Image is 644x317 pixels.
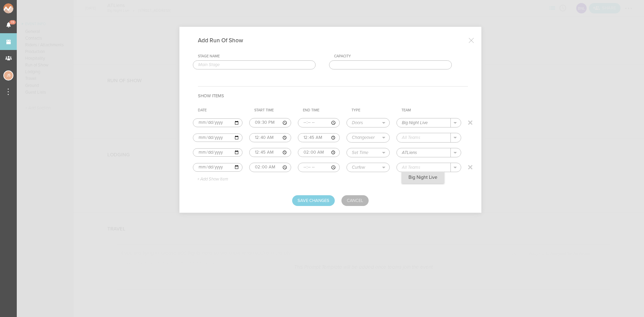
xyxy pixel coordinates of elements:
th: End Time [298,105,346,115]
th: Team [396,105,468,115]
th: Start Time [249,105,298,115]
input: All Teams [397,148,451,157]
p: + Add Show Item [192,177,228,182]
button: Save Changes [292,195,335,206]
div: Capacity [334,54,452,59]
div: Jessica Smith [3,70,13,81]
input: All Teams [397,133,451,142]
a: Cancel [341,195,369,206]
button: . [451,148,461,157]
input: All Teams [397,118,451,127]
p: Big Night Live [409,175,437,180]
input: All Teams [397,163,451,172]
th: Date [193,105,249,115]
img: NOMAD [3,3,41,13]
button: . [451,118,461,127]
span: 15 [9,20,16,24]
th: Type [346,105,396,115]
h4: Add Run Of Show [198,37,253,44]
button: . [451,133,461,142]
input: Main Stage [193,60,316,70]
h4: Show Items [198,86,468,105]
button: . [451,163,461,172]
div: Stage Name [198,54,316,59]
